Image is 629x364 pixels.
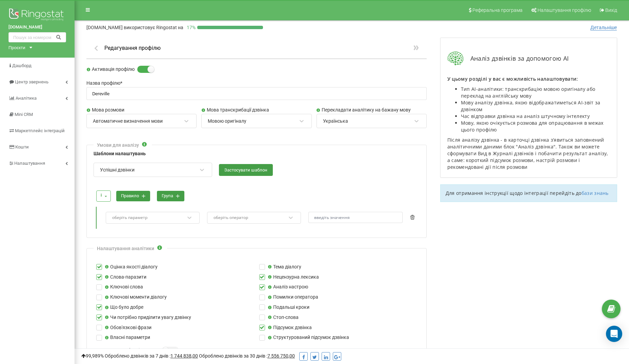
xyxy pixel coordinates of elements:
p: У цьому розділі у вас є можливість налаштовувати: [447,76,610,82]
u: 7 556 750,00 [267,353,295,359]
img: Ringostat logo [8,7,66,24]
u: 1 744 838,00 [170,353,198,359]
div: і [101,192,102,199]
span: Реферальна програма [472,7,523,13]
div: оберіть оператор [214,216,248,220]
button: Застосувати шаблон [219,164,273,176]
a: [DOMAIN_NAME] [8,24,66,31]
div: Аналіз дзвінків за допомогою AI [447,52,610,65]
div: Мовою оригіналу [208,118,246,124]
div: оберіть параметр [112,216,147,220]
label: Мова транскрибації дзвінка [201,106,311,114]
li: Мову, якою очікується розмова для опрацювання в межах цього профілю [461,120,610,133]
p: [DOMAIN_NAME] [86,24,183,31]
label: Чи потрібно приділити увагу дзвінку [105,314,191,321]
div: Проєкти [8,44,25,51]
span: використовує Ringostat на [124,25,183,30]
span: Mini CRM [15,112,33,117]
button: група [157,191,184,201]
span: Детальніше [590,25,617,31]
p: 17 % [183,24,197,31]
label: Обов'язкові фрази [105,324,151,331]
label: Підсумок дзвінка [268,324,312,331]
label: Налаштувати обрані метрики [94,347,160,354]
input: Назва профілю [86,87,427,100]
input: введіть значення [308,212,402,223]
label: Перекладати аналітику на бажану мову [317,106,427,114]
label: Слова-паразити [105,274,146,281]
span: Оброблено дзвінків за 7 днів : [105,353,198,359]
div: Успішні дзвінки [100,167,135,173]
label: Стоп-слова [268,314,299,321]
label: Помилки оператора [268,294,318,301]
label: Власні параметри [105,334,150,341]
label: Нецензурна лексика [268,274,319,281]
p: Після аналізу дзвінка - в карточці дзвінка зʼявиться заповнений аналітичними даними блок "Аналіз ... [447,137,610,170]
label: Ключові моменти діалогу [105,294,167,301]
span: Налаштування [14,161,45,166]
span: Кошти [15,144,29,149]
label: Тема діалогу [268,263,301,271]
span: Центр звернень [15,79,48,84]
label: Структурований підсумок дзвінка [268,334,349,341]
label: Що було добре [105,304,143,311]
p: Для отримання інструкції щодо інтеграції перейдіть до [446,190,612,197]
button: правило [116,191,150,201]
div: Налаштування аналітики [97,245,154,252]
span: Вихід [605,7,617,13]
label: Оцінка якості діалогу [105,263,158,271]
span: Аналiтика [16,96,37,101]
label: Подальші кроки [268,304,309,311]
span: Налаштування профілю [537,7,591,13]
label: Активація профілю [86,66,135,73]
label: Мова розмови [86,106,197,114]
a: бази знань [582,190,609,196]
div: Умови для аналізу [97,142,139,148]
label: Ключові слова [105,283,143,291]
input: Пошук за номером [8,32,66,42]
span: Оброблено дзвінків за 30 днів : [199,353,295,359]
h1: Редагування профілю [104,45,161,51]
label: Назва профілю * [86,80,427,87]
div: Автоматичне визначення мови [93,118,163,124]
li: Мову аналізу дзвінка, якою відображатиметься AI-звіт за дзвінком [461,99,610,113]
li: Час відправки дзвінка на аналіз штучному інтелекту [461,113,610,120]
span: Маркетплейс інтеграцій [15,128,65,133]
span: Дашборд [12,63,32,68]
div: Українська [323,118,348,124]
label: Шаблони налаштувань [94,150,420,158]
div: Open Intercom Messenger [606,326,622,342]
li: Тип AI-аналітики: транскрибацію мовою оригіналу або переклад на англійську мову [461,86,610,99]
span: 99,989% [81,353,104,359]
label: Аналіз настрою [268,283,308,291]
